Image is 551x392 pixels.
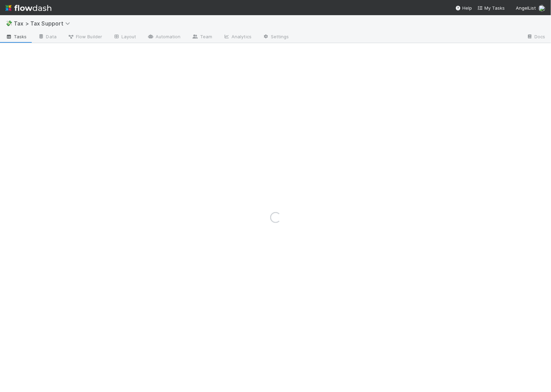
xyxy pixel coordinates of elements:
a: Automation [142,32,186,43]
span: 💸 [6,20,12,26]
a: Docs [521,32,551,43]
a: Team [186,32,218,43]
img: avatar_cc3a00d7-dd5c-4a2f-8d58-dd6545b20c0d.png [539,5,545,12]
a: Analytics [218,32,257,43]
span: Flow Builder [68,33,102,40]
span: AngelList [516,5,536,11]
a: Layout [108,32,142,43]
a: Flow Builder [62,32,108,43]
span: Tax > Tax Support [14,20,73,27]
a: Data [32,32,62,43]
span: Tasks [6,33,27,40]
a: My Tasks [478,4,505,11]
div: Help [455,4,472,11]
img: logo-inverted-e16ddd16eac7371096b0.svg [6,2,51,14]
a: Settings [257,32,295,43]
span: My Tasks [478,5,505,11]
